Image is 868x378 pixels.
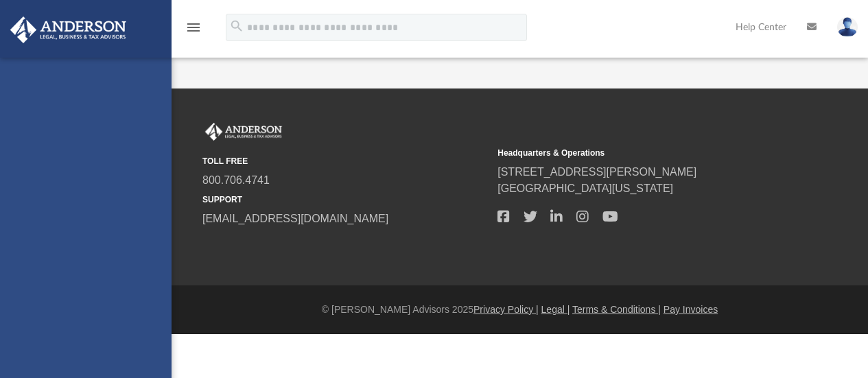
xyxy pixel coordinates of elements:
a: Pay Invoices [664,304,718,315]
div: © [PERSON_NAME] Advisors 2025 [172,303,868,317]
a: 800.706.4741 [202,174,270,186]
img: User Pic [837,17,858,37]
a: [GEOGRAPHIC_DATA][US_STATE] [497,182,673,194]
small: Headquarters & Operations [497,147,783,159]
img: Anderson Advisors Platinum Portal [6,16,130,43]
i: search [229,19,244,34]
a: Terms & Conditions | [572,304,661,315]
img: Anderson Advisors Platinum Portal [202,123,285,141]
a: Legal | [541,304,570,315]
small: SUPPORT [202,193,488,206]
i: menu [185,19,202,36]
a: menu [185,26,202,36]
a: Privacy Policy | [473,304,539,315]
small: TOLL FREE [202,155,488,167]
a: [STREET_ADDRESS][PERSON_NAME] [497,166,696,178]
a: [EMAIL_ADDRESS][DOMAIN_NAME] [202,213,388,224]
